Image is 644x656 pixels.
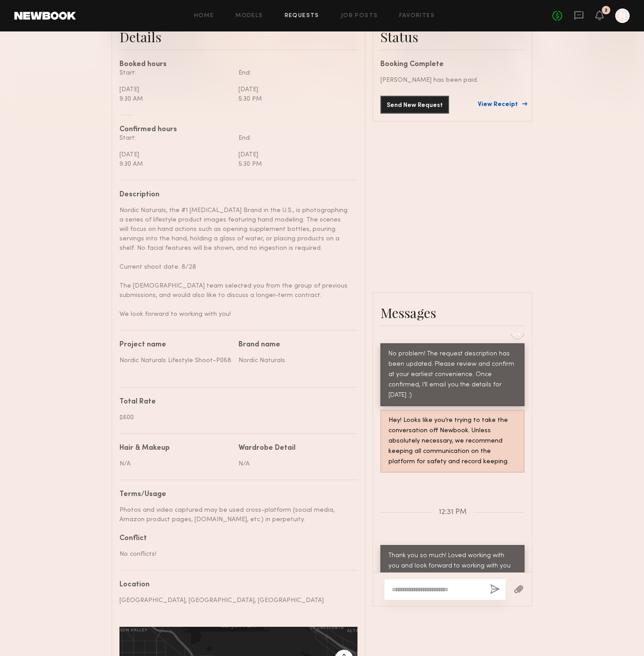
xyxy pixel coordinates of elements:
[399,13,435,19] a: Favorites
[238,459,351,469] div: N/A
[341,13,378,19] a: Job Posts
[119,341,232,349] div: Project name
[194,13,214,19] a: Home
[238,85,351,94] div: [DATE]
[119,61,357,68] div: Booked hours
[380,28,525,46] div: Status
[119,491,351,498] div: Terms/Usage
[119,126,357,133] div: Confirmed hours
[238,68,351,78] div: End:
[285,13,319,19] a: Requests
[439,509,467,516] span: 12:31 PM
[615,9,630,23] a: N
[119,413,351,422] div: $600
[604,8,608,13] div: 2
[119,505,351,524] div: Photos and video captured may be used cross-platform (social media, Amazon product pages, [DOMAIN...
[238,94,351,104] div: 5:30 PM
[119,459,232,469] div: N/A
[119,581,351,589] div: Location
[478,102,525,108] a: View Receipt
[119,445,170,452] div: Hair & Makeup
[119,191,351,199] div: Description
[119,596,351,605] div: [GEOGRAPHIC_DATA], [GEOGRAPHIC_DATA], [GEOGRAPHIC_DATA]
[380,75,525,85] div: [PERSON_NAME] has been paid.
[235,13,263,19] a: Models
[238,356,351,365] div: Nordic Naturals
[119,356,232,365] div: Nordic Naturals Lifestyle Shoot-P068
[238,341,351,349] div: Brand name
[380,96,449,114] button: Send New Request
[119,160,232,169] div: 9:30 AM
[119,28,357,46] div: Details
[380,304,525,322] div: Messages
[388,416,516,467] div: Hey! Looks like you’re trying to take the conversation off Newbook. Unless absolutely necessary, ...
[238,133,351,143] div: End:
[119,150,232,160] div: [DATE]
[119,133,232,143] div: Start:
[119,550,351,559] div: No conflicts!
[119,68,232,78] div: Start:
[388,551,516,582] div: Thank you so much! Loved working with you and look forward to working with you again!
[238,445,296,452] div: Wardrobe Detail
[119,94,232,104] div: 9:30 AM
[238,150,351,160] div: [DATE]
[119,399,351,406] div: Total Rate
[119,85,232,94] div: [DATE]
[388,349,516,401] div: No problem! The request description has been updated. Please review and confirm at your earliest ...
[380,61,525,68] div: Booking Complete
[238,160,351,169] div: 5:30 PM
[119,535,351,542] div: Conflict
[119,206,351,319] div: Nordic Naturals, the #1 [MEDICAL_DATA] Brand in the U.S., is photographing a series of lifestyle ...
